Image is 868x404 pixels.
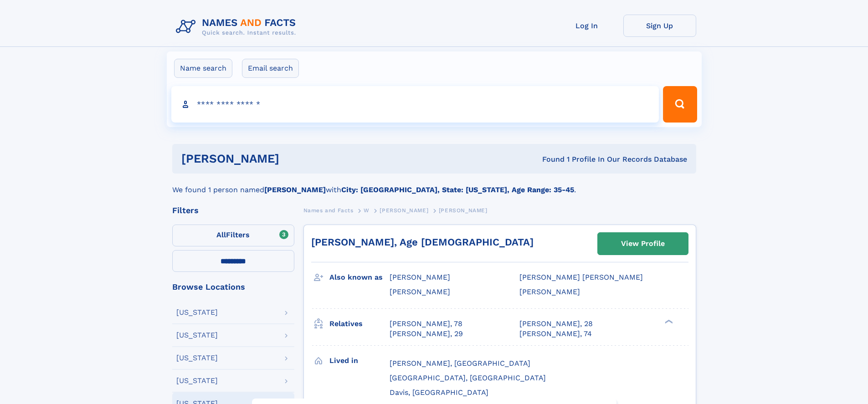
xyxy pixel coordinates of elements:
[181,153,411,164] h1: [PERSON_NAME]
[174,59,232,78] label: Name search
[329,270,390,285] h3: Also known as
[663,318,673,324] div: ❯
[329,353,390,368] h3: Lived in
[176,309,218,316] div: [US_STATE]
[621,233,665,254] div: View Profile
[411,154,687,164] div: Found 1 Profile In Our Records Database
[390,287,450,296] span: [PERSON_NAME]
[242,59,299,78] label: Email search
[216,230,226,239] span: All
[390,273,450,281] span: [PERSON_NAME]
[439,207,488,214] span: [PERSON_NAME]
[519,329,592,339] a: [PERSON_NAME], 74
[264,185,326,194] b: [PERSON_NAME]
[519,273,643,281] span: [PERSON_NAME] [PERSON_NAME]
[176,377,218,384] div: [US_STATE]
[172,225,294,246] label: Filters
[172,283,294,291] div: Browse Locations
[176,354,218,362] div: [US_STATE]
[519,287,580,296] span: [PERSON_NAME]
[364,205,370,216] a: W
[390,319,462,329] a: [PERSON_NAME], 78
[598,233,688,255] a: View Profile
[380,207,428,214] span: [PERSON_NAME]
[390,359,530,368] span: [PERSON_NAME], [GEOGRAPHIC_DATA]
[311,236,534,248] a: [PERSON_NAME], Age [DEMOGRAPHIC_DATA]
[550,15,623,37] a: Log In
[390,388,488,397] span: Davis, [GEOGRAPHIC_DATA]
[341,185,574,194] b: City: [GEOGRAPHIC_DATA], State: [US_STATE], Age Range: 35-45
[390,373,546,382] span: [GEOGRAPHIC_DATA], [GEOGRAPHIC_DATA]
[329,316,390,332] h3: Relatives
[519,319,593,329] a: [PERSON_NAME], 28
[303,205,354,216] a: Names and Facts
[364,207,370,214] span: W
[172,174,696,195] div: We found 1 person named with .
[172,206,294,215] div: Filters
[663,86,697,123] button: Search Button
[172,15,303,39] img: Logo Names and Facts
[623,15,696,37] a: Sign Up
[390,329,463,339] a: [PERSON_NAME], 29
[380,205,428,216] a: [PERSON_NAME]
[171,86,659,123] input: search input
[176,332,218,339] div: [US_STATE]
